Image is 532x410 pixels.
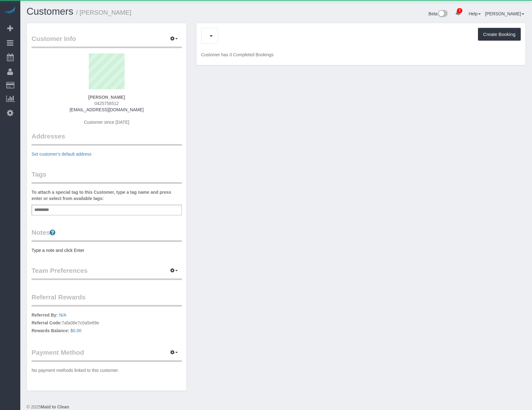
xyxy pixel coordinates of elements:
a: N/A [59,312,66,317]
img: Automaid Logo [4,6,16,15]
legend: Team Preferences [32,266,182,280]
p: Customer has 0 Completed Bookings [201,52,521,58]
legend: Payment Method [32,348,182,362]
div: © 2025 [27,404,526,410]
a: Help [469,11,481,16]
pre: Type a note and click Enter [32,247,182,253]
small: / [PERSON_NAME] [76,9,132,16]
a: Beta [429,11,448,16]
label: To attach a special tag to this Customer, type a tag name and press enter or select from availabl... [32,189,182,202]
img: New interface [437,10,448,18]
label: Rewards Balance: [32,327,69,334]
strong: Maid to Clean [41,404,69,409]
legend: Tags [32,170,182,184]
span: Customer since [DATE] [84,120,129,125]
label: Referral Code: [32,320,62,326]
legend: Notes [32,228,182,242]
a: Customers [27,6,73,17]
span: 2 [457,8,462,13]
legend: Referral Rewards [32,292,182,307]
a: [PERSON_NAME] [485,11,524,16]
legend: Customer Info [32,34,182,48]
strong: [PERSON_NAME] [88,95,125,100]
p: No payment methods linked to this customer. [32,367,182,373]
a: 2 [452,6,464,20]
a: $0.00 [71,328,82,333]
label: Referred By: [32,312,58,318]
p: 7afa08e7c0a5e69e [32,312,182,335]
a: [EMAIL_ADDRESS][DOMAIN_NAME] [70,107,144,112]
a: Set customer's default address [32,152,92,157]
button: Create Booking [478,28,521,41]
span: 0425758512 [94,101,119,106]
